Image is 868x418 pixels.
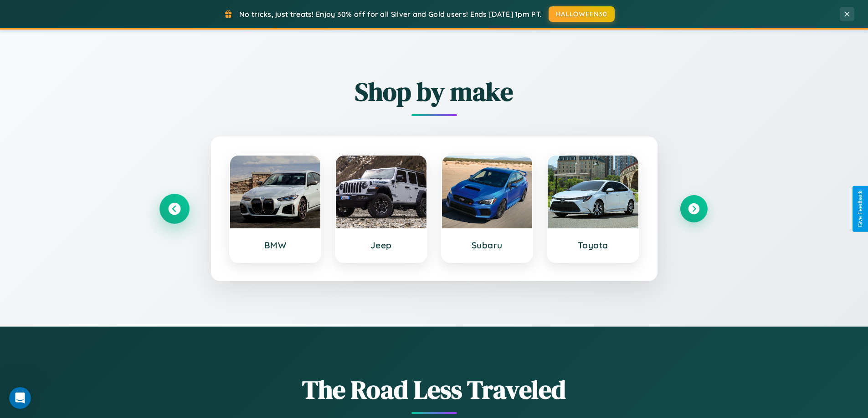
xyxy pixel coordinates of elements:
[239,10,542,19] span: No tricks, just treats! Enjoy 30% off for all Silver and Gold users! Ends [DATE] 1pm PT.
[345,240,417,251] h3: Jeep
[9,387,31,409] iframe: Intercom live chat
[239,240,312,251] h3: BMW
[557,240,629,251] h3: Toyota
[161,372,708,407] h1: The Road Less Traveled
[451,240,524,251] h3: Subaru
[161,74,708,109] h2: Shop by make
[549,6,615,22] button: HALLOWEEN30
[857,191,863,227] div: Give Feedback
